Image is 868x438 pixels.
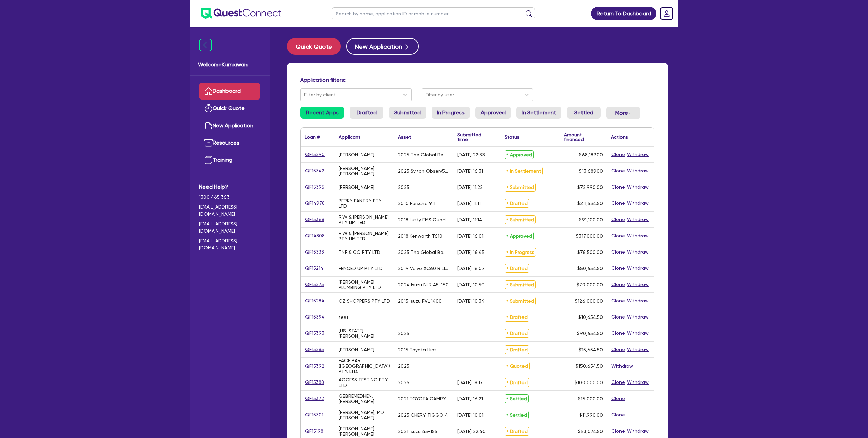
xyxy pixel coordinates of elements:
[457,217,482,222] div: [DATE] 11:14
[627,264,649,272] button: Withdraw
[505,248,536,257] span: In Progress
[346,38,419,55] button: New Application
[576,233,603,239] span: $317,000.00
[457,152,485,157] div: [DATE] 22:33
[287,38,341,55] button: Quick Quote
[199,203,260,218] a: [EMAIL_ADDRESS][DOMAIN_NAME]
[611,297,625,305] button: Clone
[577,266,603,271] span: $50,654.50
[576,363,603,369] span: $150,654.50
[505,199,529,208] span: Drafted
[627,329,649,337] button: Withdraw
[339,152,374,157] div: [PERSON_NAME]
[305,135,320,139] div: Loan #
[611,248,625,256] button: Clone
[339,184,374,190] div: [PERSON_NAME]
[627,313,649,321] button: Withdraw
[577,184,603,190] span: $72,990.00
[199,152,260,169] a: Training
[579,412,603,418] span: $11,990.00
[305,362,325,370] a: QF15392
[611,199,625,207] button: Clone
[199,220,260,235] a: [EMAIL_ADDRESS][DOMAIN_NAME]
[579,152,603,157] span: $68,189.00
[505,232,534,240] span: Approved
[627,427,649,435] button: Withdraw
[611,167,625,175] button: Clone
[457,168,483,174] div: [DATE] 16:31
[339,298,390,304] div: OZ SHOPPERS PTY LTD
[339,266,383,271] div: FENCED UP PTY LTD
[457,412,484,418] div: [DATE] 10:01
[457,233,484,239] div: [DATE] 16:01
[564,132,603,142] div: Amount financed
[577,201,603,206] span: $211,534.50
[457,282,485,287] div: [DATE] 10:50
[305,183,325,191] a: QF15395
[199,134,260,152] a: Resources
[505,394,529,403] span: Settled
[305,346,324,353] a: QF15285
[611,362,633,370] button: Withdraw
[505,297,536,305] span: Submitted
[339,393,390,404] div: GEBREMEDHEN, [PERSON_NAME]
[505,264,529,273] span: Drafted
[398,217,449,222] div: 2018 Lusty EMS Quad dog Trailer
[611,281,625,288] button: Clone
[577,331,603,336] span: $90,654.50
[305,248,324,256] a: QF15333
[611,183,625,191] button: Clone
[627,167,649,175] button: Withdraw
[627,199,649,207] button: Withdraw
[398,363,409,369] div: 2025
[398,380,409,385] div: 2025
[611,232,625,240] button: Clone
[398,152,449,157] div: 2025 The Global Beauty Group UltraLUX PRO
[627,183,649,191] button: Withdraw
[457,298,485,304] div: [DATE] 10:34
[305,329,325,337] a: QF15393
[627,297,649,305] button: Withdraw
[339,166,390,176] div: [PERSON_NAME] [PERSON_NAME]
[339,410,390,420] div: [PERSON_NAME], MD [PERSON_NAME]
[567,107,601,119] a: Settled
[627,346,649,353] button: Withdraw
[305,199,325,207] a: QF14978
[398,298,442,304] div: 2015 Isuzu FVL 1400
[516,107,561,119] a: In Settlement
[398,201,435,206] div: 2010 Porsche 911
[578,396,603,401] span: $15,000.00
[339,328,390,339] div: [US_STATE][PERSON_NAME]
[505,150,534,159] span: Approved
[627,378,649,386] button: Withdraw
[305,297,325,305] a: QF15284
[611,264,625,272] button: Clone
[457,201,481,206] div: [DATE] 11:11
[398,347,437,352] div: 2015 Toyota Hias
[305,395,324,402] a: QF15372
[339,135,360,139] div: Applicant
[300,107,344,119] a: Recent Apps
[339,279,390,290] div: [PERSON_NAME] PLUMBING PTY LTD
[457,132,490,142] div: Submitted time
[505,215,536,224] span: Submitted
[577,282,603,287] span: $70,000.00
[398,249,449,255] div: 2025 The Global Beauty Group UltraLUX Pro, HydroLUX and Xcellarisn Pro Twist
[199,39,212,51] img: icon-menu-close
[505,167,543,175] span: In Settlement
[505,427,529,436] span: Drafted
[457,396,483,401] div: [DATE] 16:21
[398,412,448,418] div: 2025 CHERY TIGGO 4
[611,395,625,402] button: Clone
[611,216,625,223] button: Clone
[305,216,325,223] a: QF15368
[204,156,213,164] img: training
[505,345,529,354] span: Drafted
[339,358,390,374] div: FACE BAR ([GEOGRAPHIC_DATA]) PTY. LTD.
[577,249,603,255] span: $76,500.00
[389,107,426,119] a: Submitted
[578,429,603,434] span: $53,074.50
[579,168,603,174] span: $13,689.00
[579,217,603,222] span: $91,100.00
